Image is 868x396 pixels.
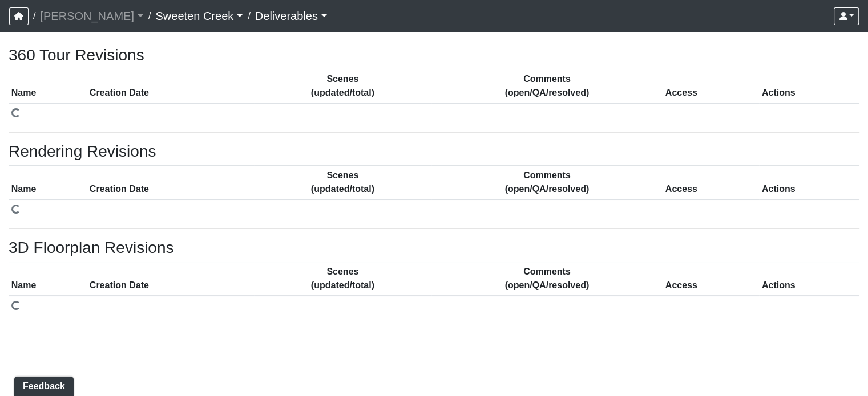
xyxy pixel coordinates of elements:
[155,5,243,27] a: Sweeten Creek
[9,166,87,199] th: Name
[759,70,859,103] th: Actions
[9,238,859,258] h3: 3D Floorplan Revisions
[87,262,254,296] th: Creation Date
[87,70,254,103] th: Creation Date
[663,70,759,103] th: Defines user groups that have access to this revision
[254,262,431,296] th: Scenes (updated/total)
[9,262,87,296] th: Name
[9,373,76,396] iframe: Ybug feedback widget
[431,262,663,296] th: Comments (open/QA/resolved)
[9,70,87,103] th: Name
[431,166,663,199] th: Comments (open/QA/resolved)
[9,142,859,161] h3: Rendering Revisions
[87,166,254,199] th: Creation Date
[243,5,255,27] span: /
[254,166,431,199] th: Scenes (updated/total)
[9,46,859,65] h3: 360 Tour Revisions
[255,5,328,27] a: Deliverables
[144,5,155,27] span: /
[431,70,663,103] th: Comments (open/QA/resolved)
[40,5,144,27] a: [PERSON_NAME]
[29,5,40,27] span: /
[663,262,759,296] th: Defines user groups that have access to this revision
[759,262,859,296] th: Actions
[759,166,859,199] th: Actions
[663,166,759,199] th: Defines user groups that have access to this revision
[254,70,431,103] th: Scenes (updated/total)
